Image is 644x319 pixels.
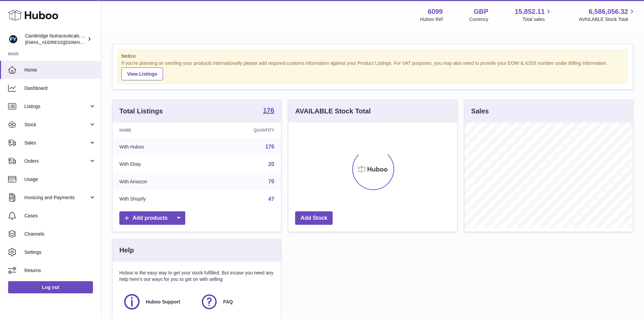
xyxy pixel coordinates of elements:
span: Channels [24,231,96,237]
td: With Ebay [113,156,205,173]
span: 15,852.11 [515,7,545,16]
strong: 176 [263,107,274,114]
span: Total sales [522,16,552,23]
td: With Huboo [113,138,205,156]
span: Stock [24,122,89,128]
a: Add Stock [295,211,333,225]
th: Name [113,123,205,138]
div: Cambridge Nutraceuticals Ltd [25,33,86,46]
a: FAQ [200,293,271,311]
span: Listings [24,103,89,110]
th: Quantity [205,123,281,138]
a: 176 [265,144,275,150]
span: Home [24,67,96,73]
td: With Shopify [113,190,205,208]
strong: GBP [474,7,488,16]
span: [EMAIL_ADDRESS][DOMAIN_NAME] [25,39,99,45]
span: Invoicing and Payments [24,194,89,201]
div: Huboo Ref [420,16,443,23]
a: 47 [268,196,275,202]
span: Cases [24,213,96,219]
span: Sales [24,140,89,146]
a: Log out [8,281,93,293]
span: FAQ [223,299,233,305]
span: Orders [24,158,89,164]
strong: Notice [121,53,624,59]
a: 176 [263,107,274,115]
h3: AVAILABLE Stock Total [295,107,371,116]
div: Currency [469,16,488,23]
span: 6,586,056.32 [589,7,628,16]
a: 6,586,056.32 AVAILABLE Stock Total [579,7,636,23]
div: If you're planning on sending your products internationally please add required customs informati... [121,60,624,80]
img: huboo@camnutra.com [8,34,18,44]
a: 15,852.11 Total sales [515,7,552,23]
h3: Total Listings [119,107,163,116]
a: 20 [268,161,275,167]
a: View Listings [121,68,163,80]
span: Usage [24,176,96,183]
a: Huboo Support [123,293,193,311]
h3: Help [119,246,134,255]
span: AVAILABLE Stock Total [579,16,636,23]
h3: Sales [471,107,489,116]
span: Huboo Support [146,299,180,305]
p: Huboo is the easy way to get your stock fulfilled. But incase you need any help here's our ways f... [119,270,274,283]
strong: 6099 [428,7,443,16]
span: Returns [24,267,96,274]
a: 70 [268,179,275,184]
a: Add products [119,211,185,225]
span: Dashboard [24,85,96,91]
td: With Amazon [113,173,205,190]
span: Settings [24,249,96,256]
